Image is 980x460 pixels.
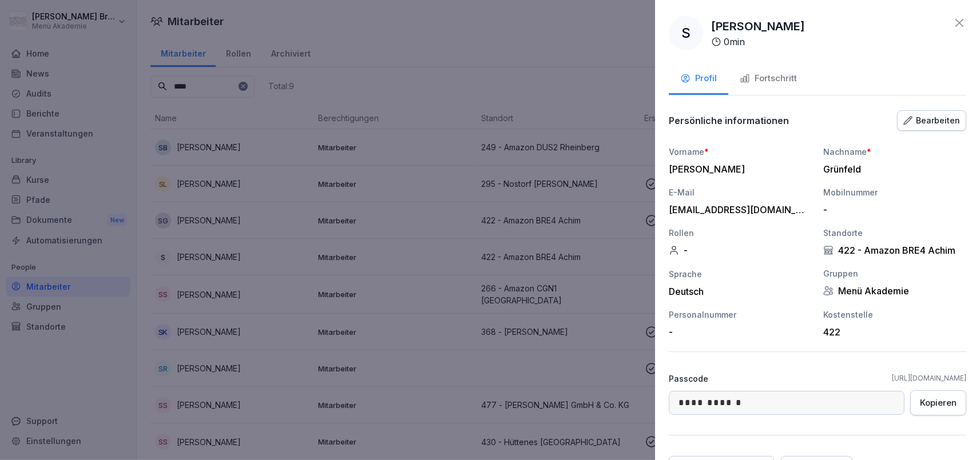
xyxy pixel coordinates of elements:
div: Nachname [823,146,966,158]
div: Menü Akademie [823,285,966,297]
div: Mobilnummer [823,186,966,198]
p: 0 min [724,35,745,49]
button: Kopieren [910,390,966,415]
div: - [669,326,806,338]
a: [URL][DOMAIN_NAME] [892,373,966,383]
div: - [823,204,961,215]
div: 422 - Amazon BRE4 Achim [823,245,966,256]
div: Kopieren [920,397,957,409]
div: Bearbeiten [903,114,960,127]
p: [PERSON_NAME] [711,18,805,35]
div: Profil [680,72,717,85]
div: Standorte [823,227,966,239]
button: Bearbeiten [897,110,966,131]
div: S [669,16,703,50]
div: Vorname [669,146,812,158]
div: [EMAIL_ADDRESS][DOMAIN_NAME] [669,204,806,215]
div: Kostenstelle [823,309,966,321]
button: Fortschritt [728,64,808,95]
div: Fortschritt [740,72,797,85]
button: Profil [669,64,728,95]
div: E-Mail [669,186,812,198]
div: Personalnummer [669,309,812,321]
div: Rollen [669,227,812,239]
div: Gruppen [823,267,966,279]
p: Passcode [669,373,708,385]
div: [PERSON_NAME] [669,163,806,175]
div: 422 [823,326,961,338]
div: Grünfeld [823,163,961,175]
div: Sprache [669,268,812,280]
div: - [669,245,812,256]
p: Persönliche informationen [669,115,789,126]
div: Deutsch [669,286,812,297]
